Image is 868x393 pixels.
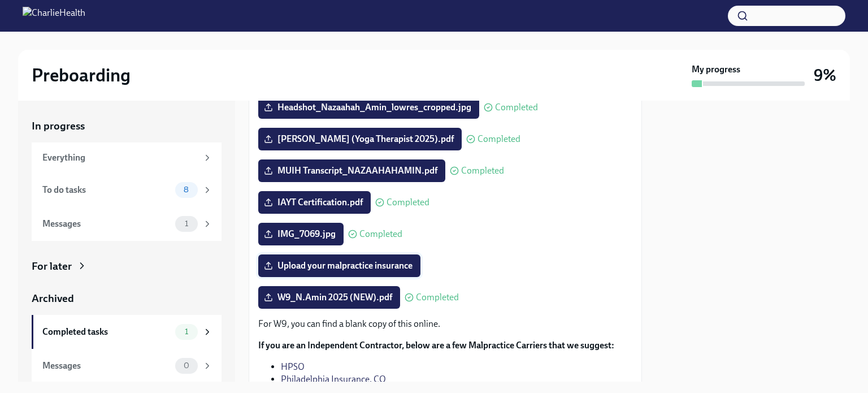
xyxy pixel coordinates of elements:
[32,349,222,383] a: Messages0
[258,340,614,351] strong: If you are an Independent Contractor, below are a few Malpractice Carriers that we suggest:
[32,119,222,133] a: In progress
[258,128,462,150] label: [PERSON_NAME] (Yoga Therapist 2025).pdf
[42,152,198,164] div: Everything
[177,361,196,370] span: 0
[258,318,632,330] p: For W9, you can find a blank copy of this online.
[42,184,171,196] div: To do tasks
[258,159,445,182] label: MUIH Transcript_NAZAAHAHAMIN.pdf
[258,191,371,214] label: IAYT Certification.pdf
[266,165,437,176] span: MUIH Transcript_NAZAAHAHAMIN.pdf
[266,228,336,240] span: IMG_7069.jpg
[32,142,222,173] a: Everything
[42,360,171,372] div: Messages
[23,7,85,25] img: CharlieHealth
[266,133,454,145] span: [PERSON_NAME] (Yoga Therapist 2025).pdf
[32,259,222,274] a: For later
[42,326,171,338] div: Completed tasks
[266,197,363,208] span: IAYT Certification.pdf
[178,219,195,228] span: 1
[359,230,402,239] span: Completed
[387,198,429,207] span: Completed
[258,254,420,277] label: Upload your malpractice insurance
[266,102,471,113] span: Headshot_Nazaahah_Amin_lowres_cropped.jpg
[42,218,171,230] div: Messages
[416,293,459,302] span: Completed
[32,315,222,349] a: Completed tasks1
[281,374,386,385] a: Philadelphia Insurance. CO
[814,65,836,85] h3: 9%
[266,292,392,303] span: W9_N.Amin 2025 (NEW).pdf
[266,260,413,271] span: Upload your malpractice insurance
[258,286,400,309] label: W9_N.Amin 2025 (NEW).pdf
[32,64,131,87] h2: Preboarding
[495,103,538,112] span: Completed
[32,207,222,241] a: Messages1
[32,173,222,207] a: To do tasks8
[178,327,195,336] span: 1
[692,63,740,76] strong: My progress
[258,96,479,119] label: Headshot_Nazaahah_Amin_lowres_cropped.jpg
[461,166,504,175] span: Completed
[32,259,72,274] div: For later
[177,185,196,194] span: 8
[281,361,305,372] a: HPSO
[258,223,344,245] label: IMG_7069.jpg
[478,135,520,144] span: Completed
[32,291,222,306] a: Archived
